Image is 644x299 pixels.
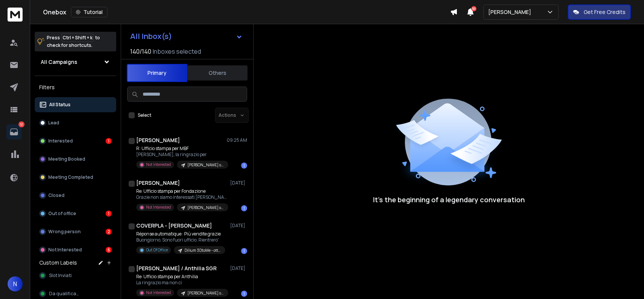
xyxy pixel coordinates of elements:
p: [PERSON_NAME] ottobre [188,205,224,211]
a: 12 [6,124,22,139]
h1: [PERSON_NAME] [136,136,180,144]
p: Press to check for shortcuts. [47,34,100,49]
p: Interested [48,138,73,144]
div: 1 [241,291,247,297]
button: Tutorial [71,7,108,17]
button: All Status [35,97,116,112]
p: Not Interested [146,290,171,296]
button: All Inbox(s) [124,29,249,44]
p: 09:25 AM [227,137,247,143]
p: All Status [49,102,71,108]
p: Closed [48,192,65,198]
button: Out of office1 [35,206,116,221]
p: Not Interested [146,162,171,167]
div: 1 [106,138,112,144]
p: Re: Ufficio stampa per Anthilia [136,274,227,280]
button: Interested1 [35,133,116,149]
p: Get Free Credits [584,8,626,16]
button: Slot Inviati [35,268,116,283]
span: Ctrl + Shift + k [61,33,94,42]
button: Closed [35,188,116,203]
span: Slot Inviati [49,273,72,279]
h1: COVERPLA - [PERSON_NAME] [136,222,212,229]
p: [DATE] [230,223,247,229]
p: Re: Ufficio stampa per Fondazione [136,188,227,194]
p: Meeting Completed [48,174,93,180]
p: [PERSON_NAME], la ringrazio per [136,152,227,158]
h3: Filters [35,82,116,93]
button: Primary [127,64,187,82]
button: Wrong person2 [35,224,116,239]
span: 50 [471,6,476,11]
button: Others [187,65,247,81]
p: [DATE] [230,265,247,271]
p: 12 [18,121,25,127]
h1: All Inbox(s) [130,33,172,40]
p: Wrong person [48,229,81,235]
p: Dilium 3DtoMe - ottobre [184,248,221,253]
button: Not Interested6 [35,242,116,257]
p: Grazie non siamo interessati [PERSON_NAME] [136,194,227,200]
h3: Inboxes selected [153,47,201,56]
div: Onebox [43,7,450,17]
p: La ringrazio ma non ci [136,280,227,286]
div: 1 [241,163,247,169]
button: N [8,276,23,291]
p: [DATE] [230,180,247,186]
div: 1 [241,248,247,254]
p: R: Ufficio stampa per MBF [136,146,227,152]
p: [PERSON_NAME] ottobre [188,162,224,168]
h1: [PERSON_NAME] [136,179,180,187]
div: 1 [106,211,112,217]
button: Meeting Completed [35,170,116,185]
p: It’s the beginning of a legendary conversation [373,194,525,205]
p: Buongiorno, Sono fuori ufficio. Rientrero' [136,237,225,243]
h1: All Campaigns [41,58,77,66]
div: 2 [106,229,112,235]
button: Lead [35,115,116,130]
p: Réponse automatique : Più vendite grazie [136,231,225,237]
span: 140 / 140 [130,47,151,56]
h1: [PERSON_NAME] / Anthilia SGR [136,265,217,272]
p: [PERSON_NAME] [488,8,534,16]
p: Not Interested [48,247,82,253]
span: Da qualificare [49,291,81,297]
p: [PERSON_NAME] ottobre [188,290,224,296]
p: Not Interested [146,204,171,210]
div: 1 [241,205,247,211]
p: Out of office [48,211,76,217]
h3: Custom Labels [39,259,77,266]
label: Select [138,112,151,118]
div: 6 [106,247,112,253]
p: Lead [48,120,59,126]
button: Get Free Credits [568,5,631,20]
p: Meeting Booked [48,156,85,162]
button: Meeting Booked [35,152,116,167]
button: All Campaigns [35,54,116,70]
p: Out Of Office [146,247,168,253]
